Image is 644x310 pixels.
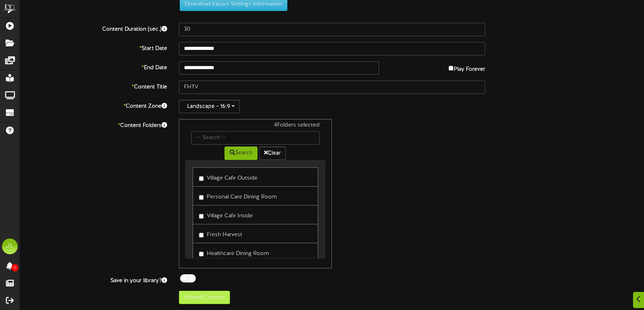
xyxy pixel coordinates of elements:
[199,251,204,257] input: Healthcare Dining Room
[14,81,173,91] label: Content Title
[179,81,485,94] input: Title of this Content
[224,147,258,160] button: Search
[14,119,173,130] label: Content Folders
[176,1,287,7] a: Download Export Settings Information
[185,121,326,131] div: 4 Folders selected
[199,214,204,219] input: Village Cafe Inside
[14,42,173,53] label: Start Date
[199,228,242,239] label: Fresh Harvest
[14,100,173,110] label: Content Zone
[14,61,173,72] label: End Date
[199,191,277,201] label: Personal Care Dining Room
[14,23,173,33] label: Content Duration (sec.)
[199,172,258,182] label: Village Cafe Outside
[199,247,269,258] label: Healthcare Dining Room
[199,195,204,200] input: Personal Care Dining Room
[259,147,286,160] button: Clear
[449,61,485,73] label: Play Forever
[199,233,204,238] input: Fresh Harvest
[11,264,18,271] span: 0
[179,291,230,304] button: Upload Content
[449,66,454,71] input: Play Forever
[199,176,204,181] input: Village Cafe Outside
[179,100,240,113] button: Landscape - 16:9
[2,238,18,254] div: JL
[191,131,320,145] input: -- Search --
[199,209,253,220] label: Village Cafe Inside
[14,274,173,285] label: Save in your library?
